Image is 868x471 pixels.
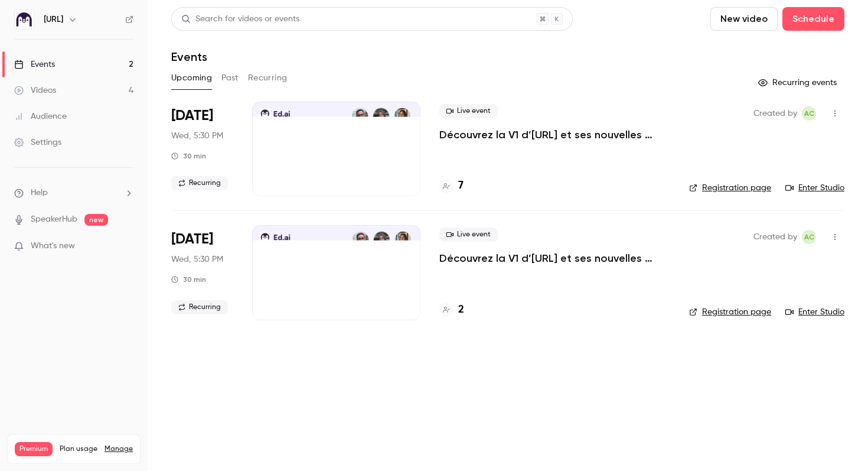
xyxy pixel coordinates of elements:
[60,444,97,454] span: Plan usage
[785,182,844,194] a: Enter Studio
[14,137,61,148] div: Settings
[439,104,498,118] span: Live event
[248,69,288,87] button: Recurring
[782,7,844,31] button: Schedule
[44,14,63,25] h6: [URL]
[14,187,133,199] li: help-dropdown-opener
[221,69,239,87] button: Past
[804,230,814,244] span: AC
[689,182,771,194] a: Registration page
[458,302,464,318] h4: 2
[802,106,816,121] span: Alison Chopard
[171,69,212,87] button: Upcoming
[439,178,464,194] a: 7
[458,178,464,194] h4: 7
[785,306,844,318] a: Enter Studio
[181,13,299,25] div: Search for videos or events
[171,50,207,64] h1: Events
[15,442,53,456] span: Premium
[14,85,56,96] div: Videos
[753,106,797,121] span: Created by
[802,230,816,244] span: Alison Chopard
[171,254,223,265] span: Wed, 5:30 PM
[171,102,233,196] div: Sep 24 Wed, 5:30 PM (Europe/Paris)
[171,300,228,314] span: Recurring
[171,130,223,142] span: Wed, 5:30 PM
[171,275,206,284] div: 30 min
[439,302,464,318] a: 2
[119,241,133,252] iframe: Noticeable Trigger
[753,73,844,92] button: Recurring events
[171,176,228,190] span: Recurring
[31,240,75,252] span: What's new
[753,230,797,244] span: Created by
[171,151,206,161] div: 30 min
[14,59,55,70] div: Events
[689,306,771,318] a: Registration page
[105,444,133,454] a: Manage
[14,111,67,122] div: Audience
[439,128,670,142] a: Découvrez la V1 d’[URL] et ses nouvelles fonctionnalités !
[31,187,48,199] span: Help
[84,214,108,226] span: new
[15,10,34,29] img: Ed.ai
[31,213,77,226] a: SpeakerHub
[439,228,498,242] span: Live event
[171,106,213,125] span: [DATE]
[439,251,670,265] a: Découvrez la V1 d’[URL] et ses nouvelles fonctionnalités !
[710,7,778,31] button: New video
[171,225,233,320] div: Oct 1 Wed, 5:30 PM (Europe/Paris)
[171,230,213,249] span: [DATE]
[804,106,814,121] span: AC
